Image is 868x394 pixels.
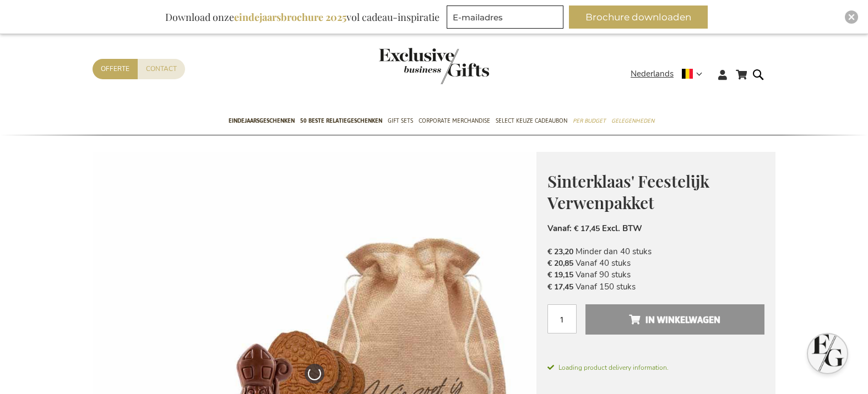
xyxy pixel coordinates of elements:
span: Vanaf: [547,223,572,234]
span: Corporate Merchandise [419,115,490,127]
img: Exclusive Business gifts logo [379,48,489,84]
li: Minder dan 40 stuks [547,246,764,258]
a: Gift Sets [388,108,413,135]
a: Eindejaarsgeschenken [229,108,295,135]
input: E-mailadres [447,6,563,29]
a: store logo [379,48,434,84]
span: Select Keuze Cadeaubon [496,115,567,127]
span: € 23,20 [547,247,573,257]
span: 50 beste relatiegeschenken [300,115,382,127]
span: Loading product delivery information. [547,363,764,373]
span: € 17,45 [547,282,573,292]
li: Vanaf 150 stuks [547,281,764,293]
span: Per Budget [573,115,606,127]
input: Aantal [547,304,577,333]
span: Eindejaarsgeschenken [229,115,295,127]
span: Gelegenheden [611,115,654,127]
li: Vanaf 40 stuks [547,258,764,269]
div: Download onze vol cadeau-inspiratie [160,6,444,29]
span: Excl. BTW [602,223,642,234]
a: 50 beste relatiegeschenken [300,108,382,135]
b: eindejaarsbrochure 2025 [234,10,346,24]
span: Gift Sets [388,115,413,127]
div: Close [845,10,858,24]
span: Sinterklaas' Feestelijk Verwenpakket [547,170,709,214]
form: marketing offers and promotions [447,6,567,32]
a: Contact [138,59,185,79]
span: € 17,45 [574,223,600,234]
button: Brochure downloaden [569,6,708,29]
a: Corporate Merchandise [419,108,490,135]
li: Vanaf 90 stuks [547,269,764,281]
span: Nederlands [631,68,674,80]
a: Per Budget [573,108,606,135]
a: Gelegenheden [611,108,654,135]
a: Offerte [93,59,138,79]
span: € 19,15 [547,270,573,280]
a: Select Keuze Cadeaubon [496,108,567,135]
span: € 20,85 [547,258,573,269]
img: Close [848,14,855,20]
